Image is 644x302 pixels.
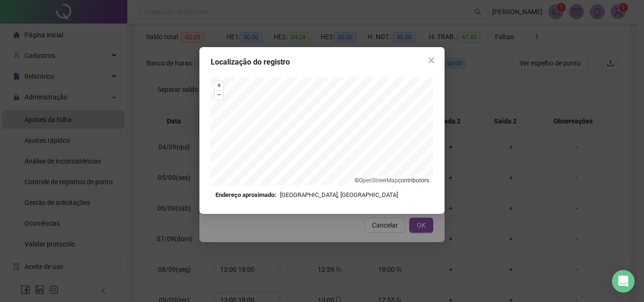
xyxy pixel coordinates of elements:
[215,90,223,99] button: –
[359,177,398,184] a: OpenStreetMap
[355,177,430,184] li: © contributors.
[215,190,429,200] div: [GEOGRAPHIC_DATA], [GEOGRAPHIC_DATA]
[215,81,223,90] button: +
[428,57,435,64] span: close
[211,57,433,68] div: Localização do registro
[612,270,635,293] div: Open Intercom Messenger
[424,53,439,68] button: Close
[215,190,276,200] strong: Endereço aproximado:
